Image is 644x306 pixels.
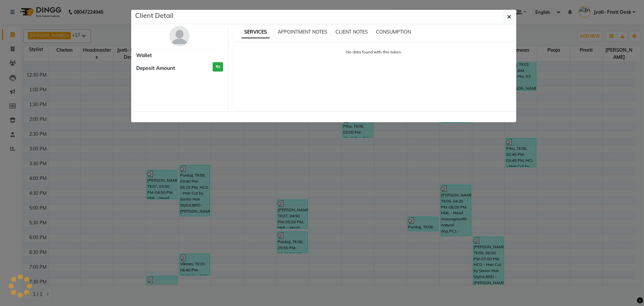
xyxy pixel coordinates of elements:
h3: ₹0 [213,62,223,72]
h5: Client Detail [135,10,173,20]
span: SERVICES [241,26,270,38]
span: Wallet [136,52,152,59]
span: APPOINTMENT NOTES [278,29,327,35]
img: avatar [169,26,190,46]
span: CONSUMPTION [376,29,411,35]
span: CLIENT NOTES [335,29,368,35]
p: No data found with this token. [240,49,508,55]
span: Deposit Amount [136,64,175,72]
